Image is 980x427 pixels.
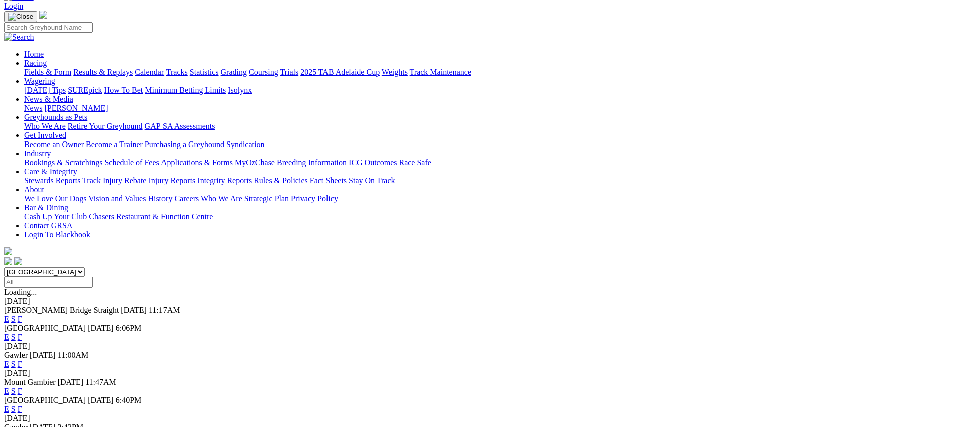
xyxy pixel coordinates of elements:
[58,378,84,386] span: [DATE]
[24,194,86,203] a: We Love Our Dogs
[73,68,133,76] a: Results & Replays
[24,68,976,77] div: Racing
[116,396,142,404] span: 6:40PM
[24,203,68,212] a: Bar & Dining
[226,140,264,149] a: Syndication
[11,315,16,323] a: S
[24,68,71,76] a: Fields & Form
[349,176,395,185] a: Stay On Track
[4,2,23,10] a: Login
[121,306,147,314] span: [DATE]
[11,405,16,413] a: S
[300,68,380,76] a: 2025 TAB Adelaide Cup
[254,176,308,185] a: Rules & Policies
[148,194,172,203] a: History
[4,324,86,332] span: [GEOGRAPHIC_DATA]
[244,194,289,203] a: Strategic Plan
[291,194,338,203] a: Privacy Policy
[24,149,51,158] a: Industry
[145,86,226,94] a: Minimum Betting Limits
[24,230,90,239] a: Login To Blackbook
[24,131,66,139] a: Get Involved
[24,59,47,67] a: Racing
[280,68,298,76] a: Trials
[104,86,143,94] a: How To Bet
[4,396,86,404] span: [GEOGRAPHIC_DATA]
[310,176,347,185] a: Fact Sheets
[8,13,33,21] img: Close
[82,176,146,185] a: Track Injury Rebate
[4,288,37,296] span: Loading...
[85,378,116,386] span: 11:47AM
[228,86,252,94] a: Isolynx
[4,247,12,255] img: logo-grsa-white.png
[30,351,56,359] span: [DATE]
[89,212,213,221] a: Chasers Restaurant & Function Centre
[14,257,22,265] img: twitter.svg
[4,387,9,395] a: E
[149,306,180,314] span: 11:17AM
[4,342,976,351] div: [DATE]
[24,95,73,103] a: News & Media
[18,315,22,323] a: F
[11,387,16,395] a: S
[24,140,84,149] a: Become an Owner
[24,122,66,130] a: Who We Are
[24,212,976,221] div: Bar & Dining
[24,113,87,121] a: Greyhounds as Pets
[201,194,242,203] a: Who We Are
[88,194,146,203] a: Vision and Values
[104,158,159,167] a: Schedule of Fees
[4,22,93,33] input: Search
[349,158,397,167] a: ICG Outcomes
[39,11,47,19] img: logo-grsa-white.png
[235,158,275,167] a: MyOzChase
[18,387,22,395] a: F
[4,333,9,341] a: E
[399,158,431,167] a: Race Safe
[4,351,28,359] span: Gawler
[145,140,224,149] a: Purchasing a Greyhound
[24,86,66,94] a: [DATE] Tips
[24,140,976,149] div: Get Involved
[18,405,22,413] a: F
[145,122,215,130] a: GAP SA Assessments
[24,86,976,95] div: Wagering
[197,176,252,185] a: Integrity Reports
[24,158,976,167] div: Industry
[11,360,16,368] a: S
[221,68,247,76] a: Grading
[24,122,976,131] div: Greyhounds as Pets
[24,176,80,185] a: Stewards Reports
[24,167,77,176] a: Care & Integrity
[161,158,233,167] a: Applications & Forms
[4,378,56,386] span: Mount Gambier
[4,315,9,323] a: E
[4,360,9,368] a: E
[174,194,199,203] a: Careers
[24,158,102,167] a: Bookings & Scratchings
[4,277,93,288] input: Select date
[148,176,195,185] a: Injury Reports
[24,194,976,203] div: About
[11,333,16,341] a: S
[4,11,37,22] button: Toggle navigation
[4,405,9,413] a: E
[24,50,44,58] a: Home
[4,297,976,306] div: [DATE]
[277,158,347,167] a: Breeding Information
[4,369,976,378] div: [DATE]
[116,324,142,332] span: 6:06PM
[18,333,22,341] a: F
[24,176,976,185] div: Care & Integrity
[68,86,102,94] a: SUREpick
[410,68,471,76] a: Track Maintenance
[58,351,89,359] span: 11:00AM
[382,68,408,76] a: Weights
[88,324,114,332] span: [DATE]
[190,68,219,76] a: Statistics
[4,414,976,423] div: [DATE]
[24,185,44,194] a: About
[4,33,34,42] img: Search
[44,104,108,112] a: [PERSON_NAME]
